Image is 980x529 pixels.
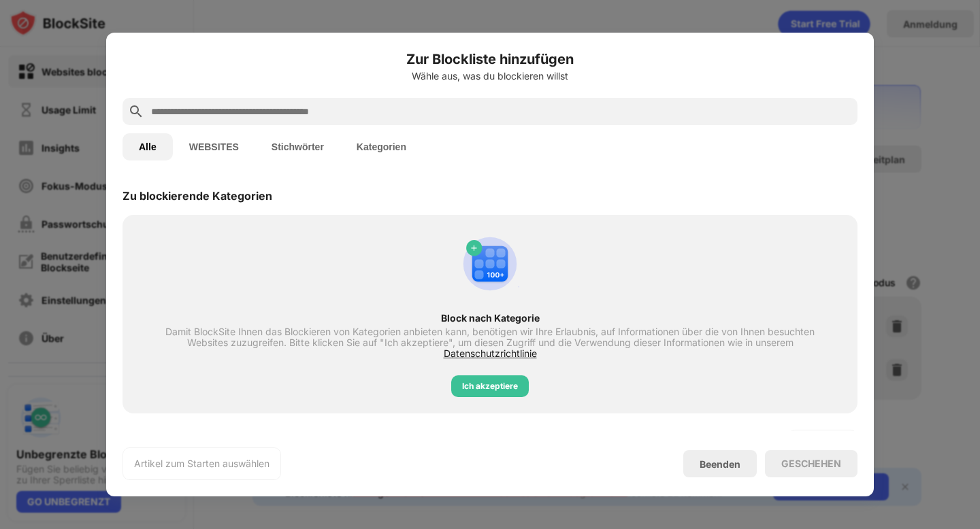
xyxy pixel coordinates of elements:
[781,458,841,469] div: GESCHEHEN
[134,457,269,471] div: Artikel zum Starten auswählen
[128,103,144,120] img: search.svg
[444,347,537,359] span: Datenschutzrichtlinie
[457,231,523,296] img: category-add.svg
[122,133,173,160] button: Alle
[700,458,740,470] div: Beenden
[340,133,423,160] button: Kategorien
[255,133,340,160] button: Stichwörter
[173,133,255,160] button: WEBSITES
[122,71,857,82] div: Wähle aus, was du blockieren willst
[147,326,833,359] div: Damit BlockSite Ihnen das Blockieren von Kategorien anbieten kann, benötigen wir Ihre Erlaubnis, ...
[122,49,857,69] h6: Zur Blockliste hinzufügen
[122,189,272,203] div: Zu blockierende Kategorien
[147,313,833,324] div: Block nach Kategorie
[462,379,518,393] div: Ich akzeptiere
